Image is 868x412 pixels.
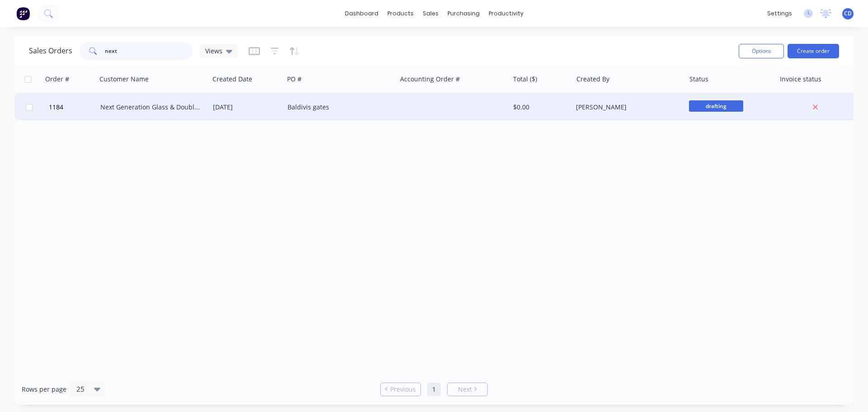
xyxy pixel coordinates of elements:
div: Total ($) [513,75,537,84]
a: Next page [448,385,487,394]
div: Status [689,75,708,84]
div: Created By [576,75,609,84]
div: $0.00 [513,103,566,112]
a: dashboard [340,7,383,20]
span: Previous [390,385,416,394]
div: PO # [287,75,302,84]
div: settings [763,7,797,20]
div: Customer Name [99,75,149,84]
div: Accounting Order # [400,75,460,84]
input: Search... [105,42,193,60]
button: Options [739,44,784,58]
span: Rows per page [22,385,66,394]
div: productivity [484,7,528,20]
div: Created Date [212,75,252,84]
span: drafting [689,100,743,112]
div: products [383,7,418,20]
div: purchasing [443,7,484,20]
a: Page 1 is your current page [427,383,441,396]
button: 1184 [46,94,100,121]
div: Invoice status [780,75,821,84]
img: Factory [16,7,30,20]
ul: Pagination [377,383,491,396]
h1: Sales Orders [29,47,72,55]
span: CD [844,9,852,18]
a: Previous page [381,385,420,394]
div: Order # [45,75,69,84]
span: 1184 [49,103,63,112]
div: [DATE] [213,103,280,112]
button: Create order [788,44,839,58]
div: sales [418,7,443,20]
div: [PERSON_NAME] [576,103,676,112]
span: Next [458,385,472,394]
span: Views [205,46,222,56]
div: Next Generation Glass & Double Glazing [100,103,201,112]
div: Baldivis gates [288,103,388,112]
